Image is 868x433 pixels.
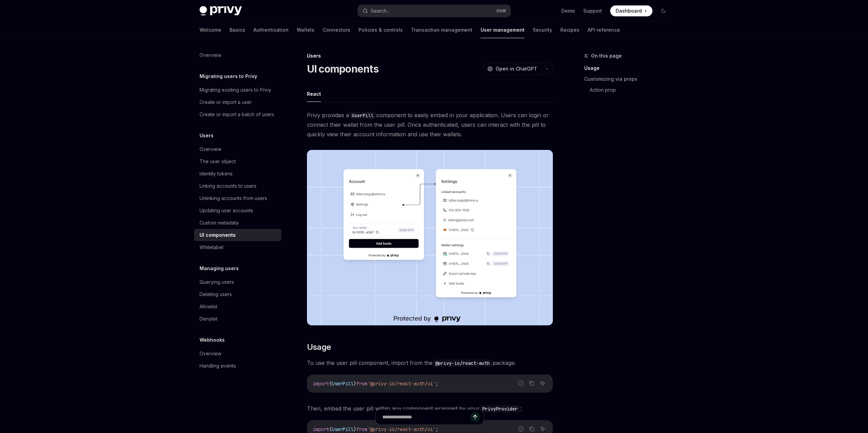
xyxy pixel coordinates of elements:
a: Overview [194,143,281,155]
a: Create or import a batch of users [194,108,281,121]
div: Allowlist [200,303,217,311]
div: Custom metadata [200,219,238,227]
div: Deleting users [200,290,232,298]
h5: Managing users [200,264,239,273]
a: The user object [194,155,281,168]
button: Open in ChatGPT [483,63,541,75]
span: Usage [307,342,331,353]
a: Custom metadata [194,217,281,229]
a: Wallets [297,22,314,38]
a: Transaction management [411,22,472,38]
a: Migrating existing users to Privy [194,84,281,96]
span: Then, embed the user pill within any component wrapped by your : [307,404,553,413]
img: images/Userpill2.png [307,150,553,325]
span: import [313,381,329,387]
a: Whitelabel [194,241,281,253]
div: Unlinking accounts from users [200,194,267,202]
div: Search... [371,7,390,15]
span: UserPill [332,381,354,387]
img: dark logo [200,6,242,16]
span: Open in ChatGPT [496,65,537,72]
a: Security [533,22,552,38]
div: Querying users [200,278,234,286]
div: Overview [200,145,221,153]
a: User management [481,22,525,38]
a: UI components [194,229,281,241]
a: Allowlist [194,300,281,313]
button: Report incorrect code [516,379,525,388]
a: Updating user accounts [194,204,281,217]
h5: Users [200,132,214,140]
a: Dashboard [610,5,652,16]
a: API reference [588,22,620,38]
a: Deleting users [194,288,281,300]
button: Send message [470,412,480,422]
div: Overview [200,350,221,358]
a: Demo [561,7,575,14]
div: Denylist [200,315,217,323]
h5: Webhooks [200,336,225,344]
a: Overview [194,347,281,360]
span: { [329,381,332,387]
span: Dashboard [616,7,642,14]
div: Create or import a user [200,98,252,106]
a: Identity tokens [194,168,281,180]
a: Policies & controls [358,22,403,38]
h1: UI components [307,63,379,75]
a: Recipes [560,22,579,38]
button: Ask AI [538,379,547,388]
a: Querying users [194,276,281,288]
a: Connectors [323,22,350,38]
div: Overview [200,51,221,59]
span: Privy provides a component to easily embed in your application. Users can login or connect their ... [307,110,553,139]
a: Create or import a user [194,96,281,108]
a: Welcome [200,22,221,38]
a: Customizing via props [584,74,674,84]
code: UserPill [349,112,376,119]
button: Toggle dark mode [658,5,669,16]
button: Copy the contents from the code block [527,379,536,388]
button: React [307,86,321,102]
div: Handling events [200,362,236,370]
div: Whitelabel [200,243,223,251]
div: Linking accounts to users [200,182,256,190]
code: PrivyProvider [480,405,520,413]
div: Create or import a batch of users [200,110,274,119]
a: Usage [584,63,674,74]
span: } [354,381,356,387]
a: Authentication [253,22,289,38]
a: Linking accounts to users [194,180,281,192]
span: Ctrl K [496,8,506,14]
div: The user object [200,157,236,166]
div: Users [307,52,553,59]
div: UI components [200,231,236,239]
button: Search...CtrlK [358,5,511,17]
span: ; [436,381,438,387]
a: Denylist [194,313,281,325]
a: Action prop [590,84,674,95]
a: Unlinking accounts from users [194,192,281,204]
span: On this page [591,52,622,60]
span: from [356,381,367,387]
a: Basics [230,22,245,38]
a: Overview [194,49,281,61]
div: Migrating existing users to Privy [200,86,271,94]
code: @privy-io/react-auth [432,359,492,367]
h5: Migrating users to Privy [200,72,257,80]
a: Handling events [194,360,281,372]
div: Updating user accounts [200,206,253,215]
span: '@privy-io/react-auth/ui' [367,381,436,387]
div: Identity tokens [200,170,233,178]
a: Support [583,7,602,14]
span: To use the user pill component, import from the package: [307,358,553,368]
